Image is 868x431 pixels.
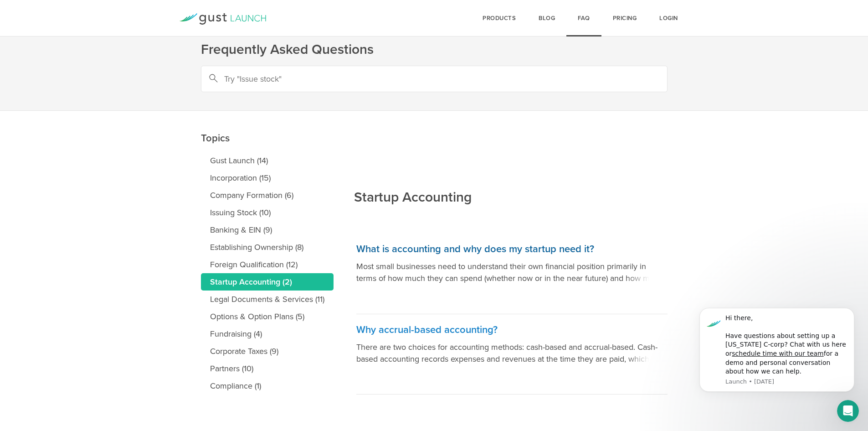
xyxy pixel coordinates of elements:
a: Startup Accounting (2) [201,273,334,291]
a: Banking & EIN (9) [201,221,334,239]
iframe: Intercom live chat [837,400,859,422]
p: There are two choices for accounting methods: cash-based and accrual-based. Cash-based accounting... [356,341,668,365]
a: Partners (10) [201,360,334,377]
h3: What is accounting and why does my startup need it? [356,243,668,256]
a: Establishing Ownership (8) [201,239,334,256]
a: Corporate Taxes (9) [201,343,334,360]
a: Issuing Stock (10) [201,204,334,221]
a: Gust Launch (14) [201,152,334,169]
h3: Why accrual-based accounting? [356,323,668,337]
input: Try "Issue stock" [201,66,668,92]
a: Legal Documents & Services (11) [201,291,334,308]
p: Most small businesses need to understand their own financial position primarily in terms of how m... [356,260,668,284]
a: Fundraising (4) [201,325,334,343]
a: Foreign Qualification (12) [201,256,334,273]
a: Incorporation (15) [201,169,334,187]
a: Compliance (1) [201,377,334,395]
a: Company Formation (6) [201,187,334,204]
iframe: Intercom notifications message [686,294,868,406]
a: Why accrual-based accounting? There are two choices for accounting methods: cash-based and accrua... [356,314,668,395]
h1: Frequently Asked Questions [201,41,668,59]
a: Options & Option Plans (5) [201,308,334,325]
h2: Topics [201,68,334,147]
a: What is accounting and why does my startup need it? Most small businesses need to understand thei... [356,234,668,314]
h2: Startup Accounting [354,127,472,223]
